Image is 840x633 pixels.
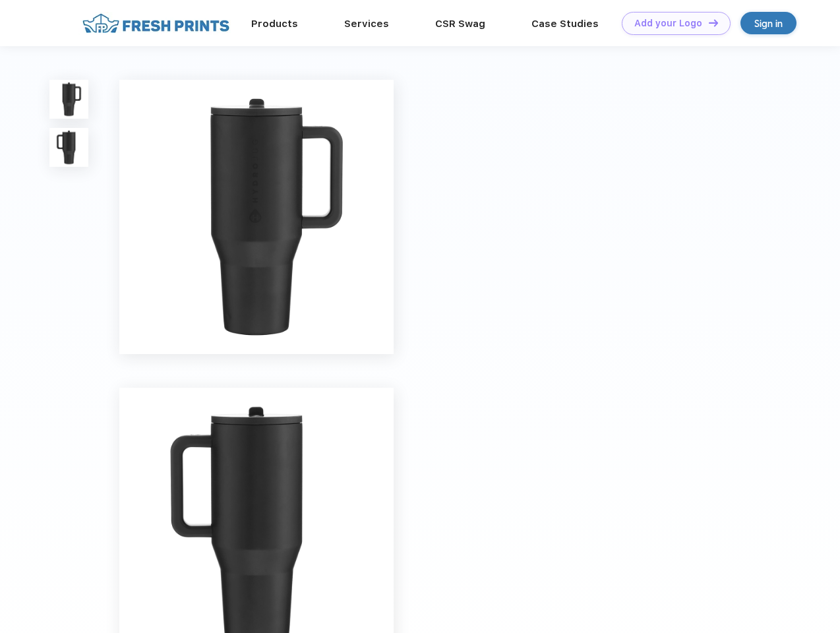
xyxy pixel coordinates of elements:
a: Sign in [740,12,796,34]
div: Sign in [754,16,783,31]
img: func=resize&h=100 [49,80,88,119]
img: fo%20logo%202.webp [78,12,233,35]
img: DT [709,19,718,26]
img: func=resize&h=100 [49,128,88,167]
img: func=resize&h=640 [119,80,394,354]
div: Add your Logo [634,18,702,29]
a: Products [251,18,298,30]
